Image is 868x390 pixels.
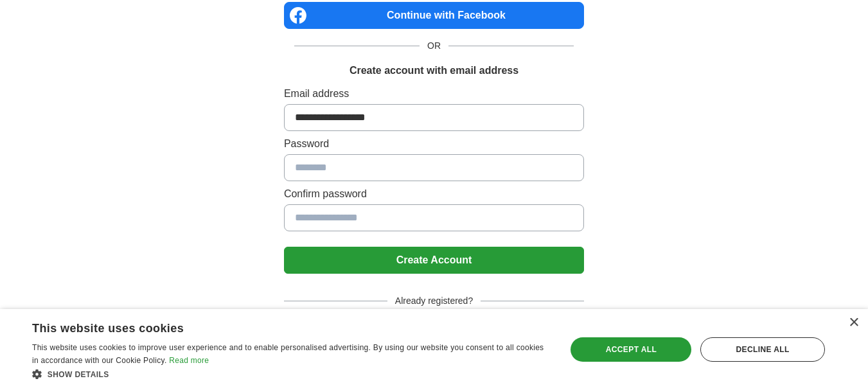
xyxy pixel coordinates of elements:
[284,247,584,274] button: Create Account
[32,343,544,365] span: This website uses cookies to improve user experience and to enable personalised advertising. By u...
[700,337,825,362] div: Decline all
[284,86,584,102] label: Email address
[849,318,858,328] div: Close
[169,356,209,365] a: Read more, opens a new window
[284,186,584,202] label: Confirm password
[571,337,691,362] div: Accept all
[284,2,584,29] a: Continue with Facebook
[48,370,109,379] span: Show details
[284,136,584,152] label: Password
[32,368,551,380] div: Show details
[387,294,481,308] span: Already registered?
[350,63,518,78] h1: Create account with email address
[420,39,448,53] span: OR
[32,317,518,336] div: This website uses cookies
